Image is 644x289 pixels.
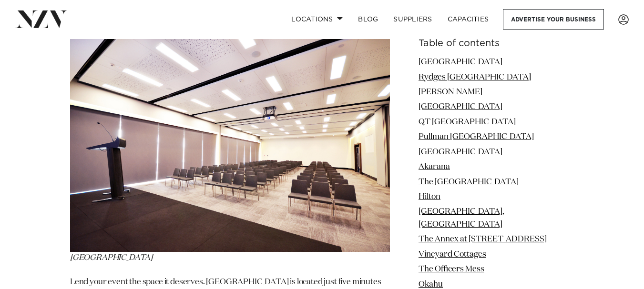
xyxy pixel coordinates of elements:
a: Hilton [419,193,440,201]
a: [GEOGRAPHIC_DATA] [419,148,502,156]
a: SUPPLIERS [386,9,440,30]
a: Capacities [440,9,497,30]
a: Advertise your business [503,9,604,30]
a: Akarana [419,163,450,171]
a: Rydges [GEOGRAPHIC_DATA] [419,73,531,81]
a: QT [GEOGRAPHIC_DATA] [419,118,516,126]
a: Locations [284,9,350,30]
h6: Table of contents [419,39,574,49]
a: [GEOGRAPHIC_DATA] [419,103,502,111]
a: Okahu [419,280,443,289]
a: Pullman [GEOGRAPHIC_DATA] [419,133,534,141]
a: BLOG [350,9,386,30]
a: [PERSON_NAME] [419,88,482,96]
a: The [GEOGRAPHIC_DATA] [419,178,519,186]
em: [GEOGRAPHIC_DATA] [70,254,153,262]
a: The Annex at [STREET_ADDRESS] [419,235,547,243]
a: The Officers Mess [419,265,484,273]
a: [GEOGRAPHIC_DATA] [419,58,502,66]
a: [GEOGRAPHIC_DATA], [GEOGRAPHIC_DATA] [419,208,504,228]
a: Vineyard Cottages [419,250,486,259]
img: nzv-logo.png [15,10,67,28]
